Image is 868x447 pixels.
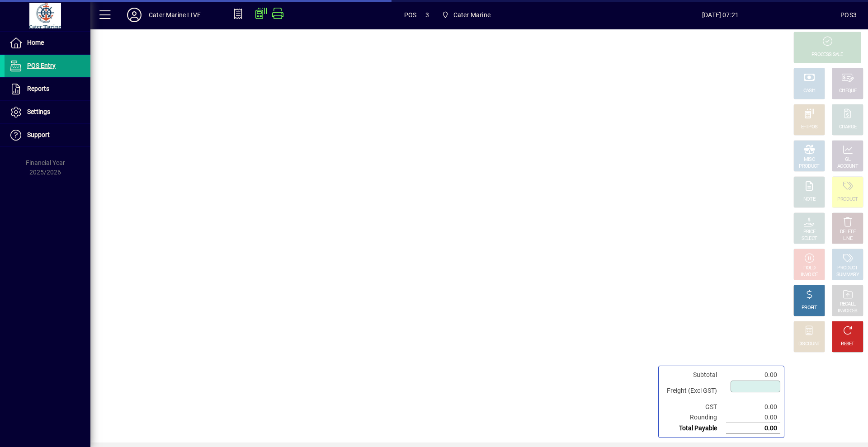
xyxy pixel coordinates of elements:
td: 0.00 [726,412,780,423]
div: INVOICES [838,308,857,315]
div: LINE [843,235,852,242]
div: MISC [804,156,815,163]
div: DELETE [840,229,855,235]
div: PRODUCT [837,265,858,272]
div: PRODUCT [799,163,819,170]
td: Subtotal [662,370,726,380]
div: SELECT [802,235,817,242]
span: POS Entry [27,62,56,69]
a: Home [5,32,90,54]
div: PROCESS SALE [811,52,843,58]
span: Reports [27,85,49,92]
span: Cater Marine [453,8,491,22]
span: [DATE] 07:21 [600,8,840,22]
div: ACCOUNT [837,163,858,170]
button: Profile [120,7,149,23]
div: CASH [803,88,815,94]
span: Settings [27,108,50,115]
div: INVOICE [801,272,817,278]
span: Cater Marine [438,7,494,23]
a: Reports [5,78,90,100]
div: RESET [841,341,854,348]
div: GL [845,156,851,163]
span: Home [27,39,44,46]
div: HOLD [803,265,815,272]
td: 0.00 [726,423,780,434]
div: CHEQUE [839,88,856,94]
div: Cater Marine LIVE [149,8,201,22]
span: Support [27,131,50,138]
td: 0.00 [726,370,780,380]
div: DISCOUNT [798,341,820,348]
div: NOTE [803,196,815,203]
div: SUMMARY [836,272,859,278]
div: PRICE [803,229,816,235]
a: Settings [5,101,90,123]
div: PRODUCT [837,196,858,203]
td: Total Payable [662,423,726,434]
td: Freight (Excl GST) [662,380,726,402]
td: GST [662,402,726,412]
a: Support [5,124,90,146]
td: 0.00 [726,402,780,412]
div: PROFIT [802,305,817,311]
td: Rounding [662,412,726,423]
div: CHARGE [839,124,857,131]
div: EFTPOS [801,124,818,131]
span: POS [404,8,417,22]
div: RECALL [840,301,856,308]
div: POS3 [840,8,857,22]
span: 3 [425,8,429,22]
